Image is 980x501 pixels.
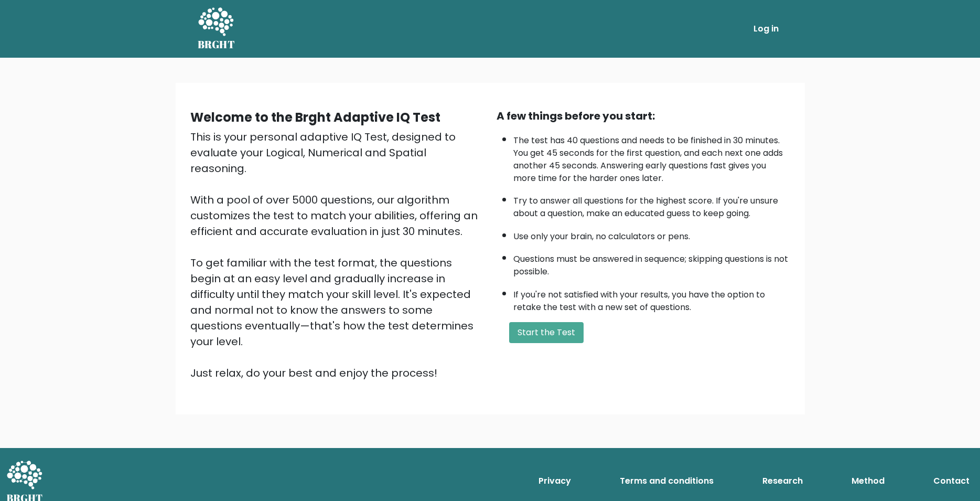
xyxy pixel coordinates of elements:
[758,471,807,492] a: Research
[513,189,790,220] li: Try to answer all questions for the highest score. If you're unsure about a question, make an edu...
[847,471,889,492] a: Method
[190,109,440,126] b: Welcome to the Brght Adaptive IQ Test
[190,129,484,381] div: This is your personal adaptive IQ Test, designed to evaluate your Logical, Numerical and Spatial ...
[513,129,790,185] li: The test has 40 questions and needs to be finished in 30 minutes. You get 45 seconds for the firs...
[513,248,790,278] li: Questions must be answered in sequence; skipping questions is not possible.
[513,225,790,243] li: Use only your brain, no calculators or pens.
[534,471,575,492] a: Privacy
[616,471,718,492] a: Terms and conditions
[198,4,235,54] a: BRGHT
[497,108,790,124] div: A few things before you start:
[749,18,783,39] a: Log in
[509,322,584,343] button: Start the Test
[198,38,235,51] h5: BRGHT
[929,471,974,492] a: Contact
[513,283,790,314] li: If you're not satisfied with your results, you have the option to retake the test with a new set ...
